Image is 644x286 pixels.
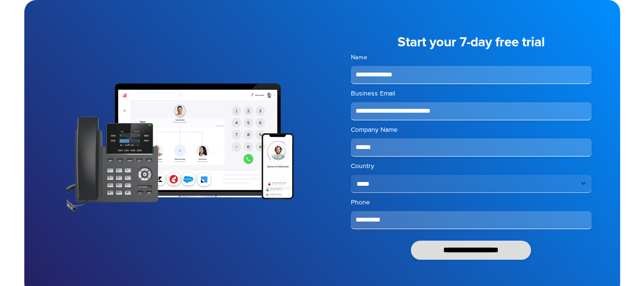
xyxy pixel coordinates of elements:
label: Company Name [351,125,592,135]
label: Country [351,161,592,171]
label: Business Email [351,89,592,98]
label: Phone [351,198,592,207]
h5: Start your 7-day free trial [351,36,592,49]
label: Name [351,53,592,62]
